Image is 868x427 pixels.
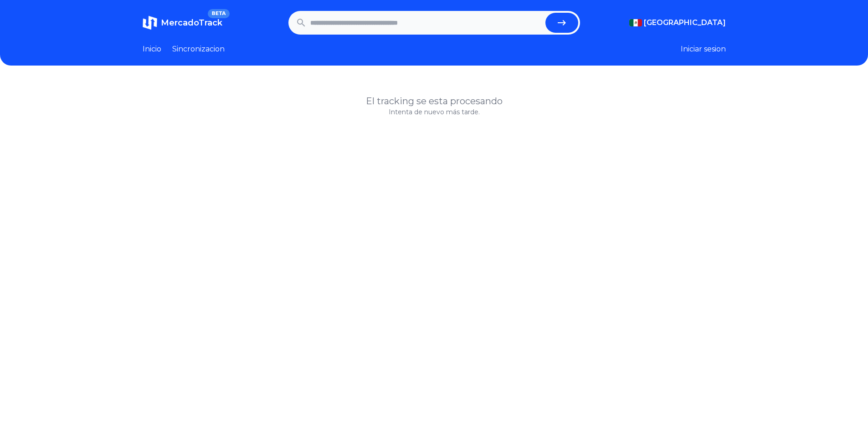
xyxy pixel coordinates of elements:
[143,107,726,117] p: Intenta de nuevo más tarde.
[172,44,225,55] a: Sincronizacion
[143,15,222,30] a: MercadoTrackBETA
[143,95,726,107] h1: El tracking se esta procesando
[644,17,726,28] span: [GEOGRAPHIC_DATA]
[143,15,157,30] img: MercadoTrack
[143,44,161,55] a: Inicio
[629,19,642,26] img: Mexico
[208,9,229,18] span: BETA
[681,44,726,55] button: Iniciar sesion
[629,17,726,28] button: [GEOGRAPHIC_DATA]
[161,18,222,28] span: MercadoTrack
